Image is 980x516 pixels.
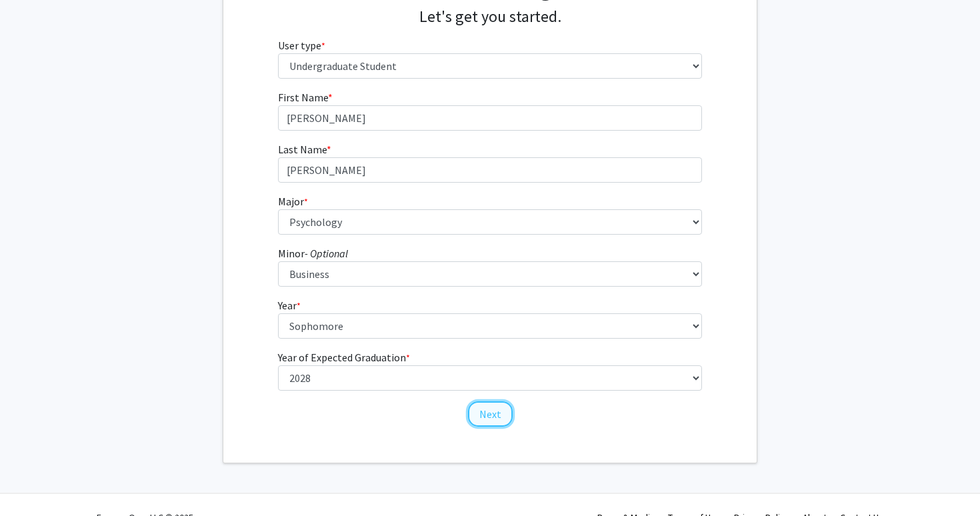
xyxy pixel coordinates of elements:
[278,91,328,104] span: First Name
[278,143,327,156] span: Last Name
[278,37,325,53] label: User type
[468,401,513,427] button: Next
[10,456,57,506] iframe: Chat
[278,245,348,261] label: Minor
[278,7,703,27] h4: Let's get you started.
[278,297,301,313] label: Year
[278,349,410,365] label: Year of Expected Graduation
[278,193,308,209] label: Major
[305,247,348,260] i: - Optional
